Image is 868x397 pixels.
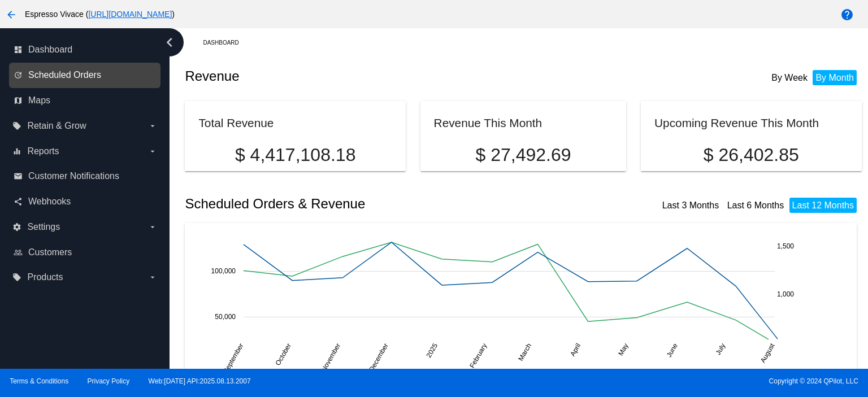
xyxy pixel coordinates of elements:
[14,71,23,80] i: update
[14,197,23,206] i: share
[185,68,523,84] h2: Revenue
[198,116,274,129] h2: Total Revenue
[12,121,21,130] i: local_offer
[25,10,175,19] span: Espresso Vivace ( )
[14,243,157,261] a: people_outline Customers
[27,272,63,282] span: Products
[28,45,72,55] span: Dashboard
[148,147,157,156] i: arrow_drop_down
[5,8,18,21] mat-icon: arrow_back
[517,342,533,362] text: March
[662,200,719,210] a: Last 3 Months
[14,96,23,105] i: map
[425,342,440,359] text: 2025
[759,342,776,364] text: August
[444,377,858,385] span: Copyright © 2024 QPilot, LLC
[777,290,794,298] text: 1,000
[28,197,71,207] span: Webhooks
[654,116,819,129] h2: Upcoming Revenue This Month
[27,146,59,156] span: Reports
[14,45,23,54] i: dashboard
[215,313,236,321] text: 50,000
[468,342,489,369] text: February
[10,377,68,385] a: Terms & Conditions
[792,200,854,210] a: Last 12 Months
[14,41,157,59] a: dashboard Dashboard
[14,248,23,257] i: people_outline
[88,377,130,385] a: Privacy Policy
[14,172,23,181] i: email
[654,145,848,165] p: $ 26,402.85
[88,10,172,19] a: [URL][DOMAIN_NAME]
[198,145,392,165] p: $ 4,417,108.18
[203,34,249,51] a: Dashboard
[434,145,613,165] p: $ 27,492.69
[14,193,157,211] a: share Webhooks
[148,223,157,232] i: arrow_drop_down
[14,66,157,84] a: update Scheduled Orders
[28,247,72,258] span: Customers
[149,377,251,385] a: Web:[DATE] API:2025.08.13.2007
[185,196,523,212] h2: Scheduled Orders & Revenue
[27,222,60,232] span: Settings
[813,70,857,85] li: By Month
[28,171,119,181] span: Customer Notifications
[714,342,727,356] text: July
[320,342,342,373] text: November
[160,33,179,51] i: chevron_left
[769,70,810,85] li: By Week
[222,342,245,374] text: September
[148,273,157,282] i: arrow_drop_down
[665,342,679,359] text: June
[14,91,157,110] a: map Maps
[777,242,794,250] text: 1,500
[617,342,630,357] text: May
[434,116,542,129] h2: Revenue This Month
[148,121,157,130] i: arrow_drop_down
[274,342,293,367] text: October
[211,267,236,275] text: 100,000
[28,70,101,80] span: Scheduled Orders
[12,223,21,232] i: settings
[12,273,21,282] i: local_offer
[569,342,583,357] text: April
[27,121,86,131] span: Retain & Grow
[727,200,784,210] a: Last 6 Months
[12,147,21,156] i: equalizer
[367,342,390,373] text: December
[840,8,854,21] mat-icon: help
[14,167,157,185] a: email Customer Notifications
[28,95,50,106] span: Maps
